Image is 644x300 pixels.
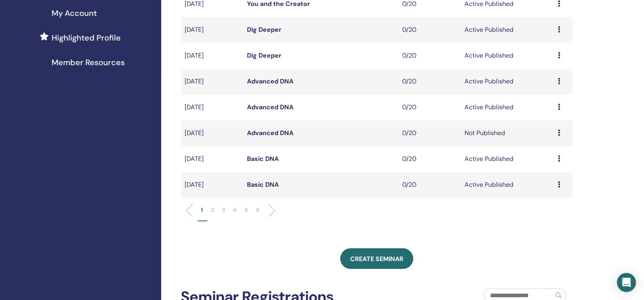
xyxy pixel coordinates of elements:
[181,17,243,43] td: [DATE]
[461,43,554,69] td: Active Published
[181,120,243,146] td: [DATE]
[52,56,125,68] span: Member Resources
[399,95,461,120] td: 0/20
[461,120,554,146] td: Not Published
[247,51,282,60] a: Dig Deeper
[461,172,554,198] td: Active Published
[461,17,554,43] td: Active Published
[233,206,237,214] p: 4
[247,180,279,189] a: Basic DNA
[247,103,293,111] a: Advanced DNA
[247,77,293,85] a: Advanced DNA
[245,206,249,214] p: 5
[247,25,282,34] a: Dig Deeper
[52,7,97,19] span: My Account
[461,69,554,95] td: Active Published
[399,120,461,146] td: 0/20
[201,206,203,214] p: 1
[181,172,243,198] td: [DATE]
[461,146,554,172] td: Active Published
[52,32,121,44] span: Highlighted Profile
[222,206,226,214] p: 3
[181,95,243,120] td: [DATE]
[256,206,260,214] p: 6
[399,146,461,172] td: 0/20
[350,255,403,263] span: Create seminar
[181,69,243,95] td: [DATE]
[247,155,279,163] a: Basic DNA
[399,172,461,198] td: 0/20
[211,206,214,214] p: 2
[399,17,461,43] td: 0/20
[461,95,554,120] td: Active Published
[181,146,243,172] td: [DATE]
[399,69,461,95] td: 0/20
[617,273,636,292] div: Open Intercom Messenger
[247,129,293,137] a: Advanced DNA
[399,43,461,69] td: 0/20
[181,43,243,69] td: [DATE]
[340,248,413,269] a: Create seminar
